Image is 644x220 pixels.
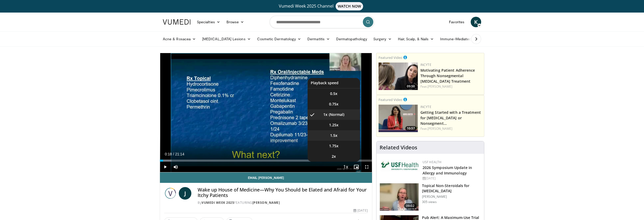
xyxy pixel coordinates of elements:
[379,105,418,132] img: e02a99de-beb8-4d69-a8cb-018b1ffb8f0c.png.150x105_q85_crop-smart_upscale.jpg
[423,165,472,176] a: 2026 Symposium Update in Allergy and Immunology
[254,34,304,44] a: Cosmetic Dermatology
[160,162,170,172] button: Play
[420,84,482,89] div: Feat.
[164,2,480,10] a: Vumedi Week 2025 ChannelWATCH NOW
[420,126,482,131] div: Feat.
[330,91,337,96] span: 0.5x
[428,84,452,89] a: [PERSON_NAME]
[351,162,362,172] button: Enable picture-in-picture mode
[423,176,480,181] div: [DATE]
[165,152,172,156] span: 0:18
[160,160,372,162] div: Progress Bar
[194,17,223,27] a: Specialties
[405,126,417,131] span: 10:57
[163,19,191,25] img: VuMedi Logo
[379,55,402,60] small: Featured Video
[370,34,395,44] a: Surgery
[404,203,417,208] span: 09:02
[341,162,351,172] button: Playback Rate
[198,187,368,198] h4: Wake up House of Medicine—Why You Should be Elated and Afraid for Your Itchy Patients
[160,172,372,183] a: Email [PERSON_NAME]
[353,208,368,213] div: [DATE]
[471,17,481,27] a: K
[330,133,337,138] span: 1.5x
[160,34,199,44] a: Acne & Rosacea
[179,187,191,200] a: J
[332,154,336,159] span: 2x
[395,34,437,44] a: Hair, Scalp, & Nails
[428,126,452,131] a: [PERSON_NAME]
[380,183,419,211] img: 34a4b5e7-9a28-40cd-b963-80fdb137f70d.150x105_q85_crop-smart_upscale.jpg
[173,152,174,156] span: /
[422,200,437,204] p: 305 views
[380,144,417,151] h4: Related Videos
[164,187,177,200] img: Vumedi Week 2025
[252,200,280,205] a: [PERSON_NAME]
[379,63,418,90] a: 09:50
[420,110,481,126] a: Getting Started with a Treatment for [MEDICAL_DATA] or Nonsegment…
[333,34,370,44] a: Dermatopathology
[380,183,481,211] a: 09:02 Topical Non-Steroidals for [MEDICAL_DATA] [PERSON_NAME] 305 views
[198,200,368,205] div: By FEATURING
[304,34,333,44] a: Dermatitis
[199,34,254,44] a: [MEDICAL_DATA] Lesions
[381,160,420,171] img: 6ba8804a-8538-4002-95e7-a8f8012d4a11.png.150x105_q85_autocrop_double_scale_upscale_version-0.2.jpg
[422,195,481,199] p: [PERSON_NAME]
[329,101,338,107] span: 0.75x
[336,2,363,10] span: WATCH NOW
[329,143,338,149] span: 1.75x
[329,122,338,128] span: 1.25x
[437,34,479,44] a: Immune-Mediated
[446,17,468,27] a: Favorites
[202,200,234,205] a: Vumedi Week 2025
[270,16,374,28] input: Search topics, interventions
[170,162,181,172] button: Mute
[405,84,417,89] span: 09:50
[223,17,247,27] a: Browse
[160,53,372,172] video-js: Video Player
[379,97,402,102] small: Featured Video
[422,183,481,194] h3: Topical Non-Steroidals for [MEDICAL_DATA]
[420,63,431,67] a: Incyte
[423,160,442,164] a: USF Health
[175,152,184,156] span: 21:14
[379,63,418,90] img: 39505ded-af48-40a4-bb84-dee7792dcfd5.png.150x105_q85_crop-smart_upscale.jpg
[420,105,431,109] a: Incyte
[323,112,327,117] span: 1x
[420,68,475,84] a: Motivating Patient Adherence Through Nonsegmental [MEDICAL_DATA] Treatment
[379,105,418,132] a: 10:57
[362,162,372,172] button: Fullscreen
